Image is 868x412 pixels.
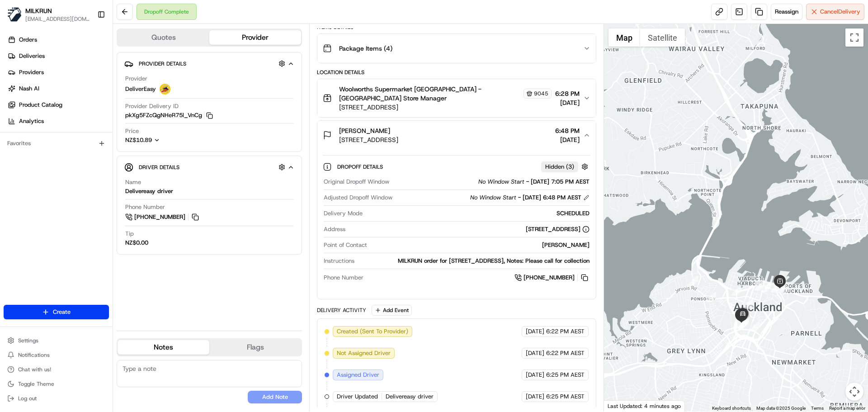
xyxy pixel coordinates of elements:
span: [DATE] [555,135,580,144]
span: Chat with us! [18,366,51,373]
span: Driver Details [139,164,179,171]
button: [PERSON_NAME][STREET_ADDRESS]6:48 PM[DATE] [317,121,595,150]
span: Log out [18,395,37,402]
button: Log out [4,392,109,405]
span: [DATE] [526,327,544,336]
div: [PERSON_NAME] [371,241,589,249]
span: Product Catalog [19,101,62,109]
span: [DATE] 6:48 PM AEST [523,194,581,202]
button: MILKRUNMILKRUN[EMAIL_ADDRESS][DOMAIN_NAME] [4,4,94,25]
span: [DATE] [555,98,580,107]
span: 6:25 PM AEST [546,393,585,401]
span: Toggle Theme [18,380,54,388]
span: No Window Start [478,178,524,186]
span: Nash AI [19,85,39,93]
span: Woolworths Supermarket [GEOGRAPHIC_DATA] - [GEOGRAPHIC_DATA] Store Manager [339,85,521,103]
button: Show satellite imagery [640,28,685,47]
button: Flags [209,340,301,355]
button: Provider [209,30,301,45]
span: [PERSON_NAME] [339,126,390,135]
span: Deliveries [19,52,45,60]
span: Create [53,308,71,316]
button: NZ$10.89 [125,136,205,144]
span: 6:22 PM AEST [546,327,585,336]
span: Delivery Mode [324,209,363,218]
button: Create [4,305,109,319]
span: Analytics [19,117,44,125]
div: SCHEDULED [366,209,589,218]
div: 5 [761,282,771,292]
span: Price [125,127,139,135]
span: Dropoff Details [337,163,385,170]
a: [PHONE_NUMBER] [125,212,200,222]
div: 2 [688,276,698,286]
a: Open this area in Google Maps (opens a new window) [606,400,636,412]
span: Provider Details [139,60,186,67]
a: Terms [811,406,824,411]
span: Delivereasy driver [386,393,434,401]
a: Deliveries [4,49,113,63]
button: MILKRUN [25,6,52,15]
a: Analytics [4,114,113,128]
div: 9 [743,299,753,309]
span: - [526,178,529,186]
span: Tip [125,230,134,238]
span: Created (Sent To Provider) [337,327,408,336]
span: Instructions [324,257,354,265]
button: Add Event [372,305,412,316]
span: Orders [19,36,37,44]
a: Product Catalog [4,98,113,112]
span: Driver Updated [337,393,378,401]
span: [DATE] [526,349,544,357]
span: Phone Number [324,274,363,282]
span: Settings [18,337,38,344]
span: 6:28 PM [555,89,580,98]
button: Hidden (3) [541,161,590,172]
span: [PHONE_NUMBER] [524,274,575,282]
span: No Window Start [470,194,516,202]
span: Cancel Delivery [820,8,860,16]
button: Quotes [118,30,209,45]
div: 7 [771,283,781,293]
div: 6 [776,283,786,293]
span: Original Dropoff Window [324,178,389,186]
button: [EMAIL_ADDRESS][DOMAIN_NAME] [25,15,90,23]
button: Provider Details [124,56,294,71]
span: [STREET_ADDRESS] [339,103,551,112]
span: Adjusted Dropoff Window [324,194,392,202]
div: NZ$0.00 [125,239,148,247]
span: [DATE] [526,371,544,379]
span: Hidden ( 3 ) [545,163,574,171]
span: [PHONE_NUMBER] [134,213,185,221]
button: Woolworths Supermarket [GEOGRAPHIC_DATA] - [GEOGRAPHIC_DATA] Store Manager9045[STREET_ADDRESS]6:2... [317,79,595,117]
span: 6:25 PM AEST [546,371,585,379]
span: [DATE] 7:05 PM AEST [531,178,590,186]
button: Notes [118,340,209,355]
span: 6:22 PM AEST [546,349,585,357]
div: [STREET_ADDRESS] [526,225,590,233]
img: delivereasy_logo.png [160,84,170,95]
span: NZ$10.89 [125,136,152,144]
div: Delivereasy driver [125,187,173,195]
div: Favorites [4,136,109,151]
span: [STREET_ADDRESS] [339,135,398,144]
button: Toggle Theme [4,378,109,390]
button: Settings [4,334,109,347]
span: Reassign [775,8,798,16]
span: Package Items ( 4 ) [339,44,392,53]
div: Last Updated: 4 minutes ago [604,400,685,412]
span: Point of Contact [324,241,367,249]
img: MILKRUN [7,7,22,22]
div: Delivery Activity [317,307,366,314]
a: Nash AI [4,81,113,96]
div: [PERSON_NAME][STREET_ADDRESS]6:48 PM[DATE] [317,150,595,299]
span: 6:48 PM [555,126,580,135]
div: 1 [750,322,759,331]
button: Show street map [609,28,640,47]
a: Report a map error [829,406,865,411]
button: Reassign [771,4,802,20]
span: Provider [125,75,147,83]
span: 9045 [534,90,548,97]
button: Package Items (4) [317,34,595,63]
